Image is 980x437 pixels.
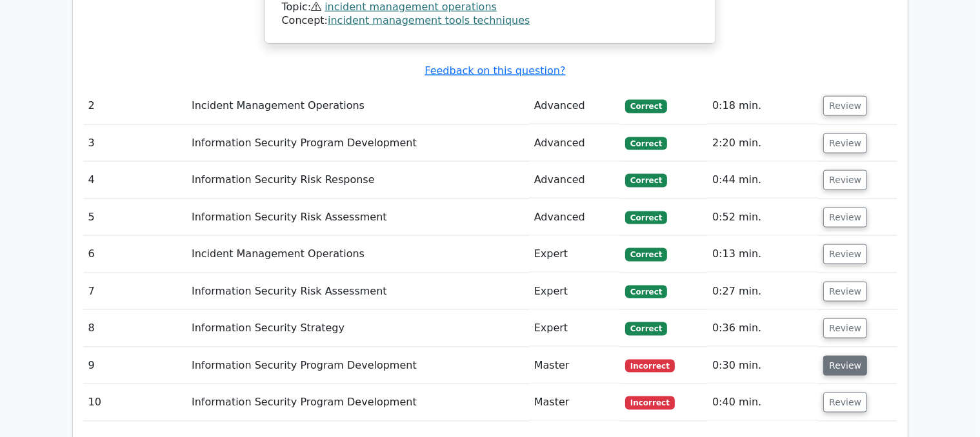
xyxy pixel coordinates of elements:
span: Incorrect [625,360,675,373]
td: 7 [83,273,186,310]
a: incident management operations [325,1,497,13]
td: Information Security Risk Assessment [186,273,529,310]
td: 9 [83,347,186,384]
div: Topic: [282,1,699,14]
span: Correct [625,286,667,298]
td: 0:30 min. [707,347,818,384]
button: Review [823,356,867,376]
td: Information Security Program Development [186,125,529,162]
td: 2 [83,88,186,124]
td: Master [529,347,620,384]
span: Correct [625,322,667,335]
td: Information Security Risk Response [186,162,529,199]
td: Incident Management Operations [186,236,529,273]
td: 4 [83,162,186,199]
a: Feedback on this question? [425,64,565,77]
button: Review [823,282,867,302]
span: Correct [625,248,667,261]
span: Correct [625,100,667,113]
td: Information Security Program Development [186,347,529,384]
button: Review [823,318,867,338]
span: Incorrect [625,396,675,409]
td: Information Security Strategy [186,310,529,347]
td: Expert [529,310,620,347]
td: Expert [529,236,620,273]
td: 3 [83,125,186,162]
button: Review [823,96,867,116]
div: Concept: [282,14,699,28]
span: Correct [625,137,667,150]
td: 0:44 min. [707,162,818,199]
td: Advanced [529,199,620,236]
td: 10 [83,384,186,421]
td: 0:18 min. [707,88,818,124]
button: Review [823,170,867,190]
button: Review [823,244,867,264]
td: 6 [83,236,186,273]
td: 0:27 min. [707,273,818,310]
td: 8 [83,310,186,347]
td: Incident Management Operations [186,88,529,124]
td: Advanced [529,162,620,199]
button: Review [823,393,867,413]
td: Information Security Program Development [186,384,529,421]
td: Advanced [529,125,620,162]
button: Review [823,208,867,228]
td: Master [529,384,620,421]
span: Correct [625,174,667,187]
td: 0:36 min. [707,310,818,347]
td: 0:52 min. [707,199,818,236]
a: incident management tools techniques [328,14,530,26]
td: Advanced [529,88,620,124]
td: Expert [529,273,620,310]
td: 2:20 min. [707,125,818,162]
td: Information Security Risk Assessment [186,199,529,236]
span: Correct [625,211,667,224]
td: 0:13 min. [707,236,818,273]
button: Review [823,133,867,153]
td: 5 [83,199,186,236]
td: 0:40 min. [707,384,818,421]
